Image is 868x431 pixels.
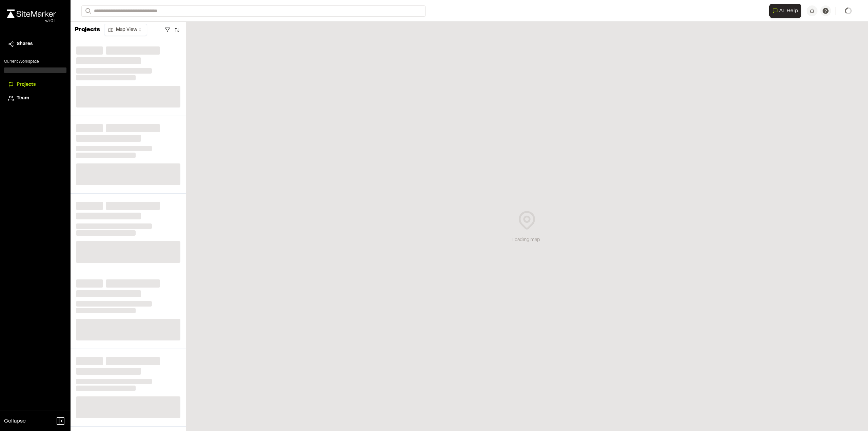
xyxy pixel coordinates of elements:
div: Open AI Assistant [769,4,804,18]
button: Open AI Assistant [769,4,801,18]
a: Projects [8,81,62,89]
span: Team [17,95,29,102]
img: rebrand.png [7,9,56,18]
p: Projects [75,25,100,35]
p: Current Workspace [4,59,66,65]
div: Loading map... [512,236,542,244]
button: Search [81,5,94,17]
span: Shares [17,40,33,48]
span: Projects [17,81,36,89]
span: Collapse [4,417,26,425]
a: Shares [8,40,62,48]
span: AI Help [779,7,798,15]
a: Team [8,95,62,102]
div: Oh geez...please don't... [7,18,56,24]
